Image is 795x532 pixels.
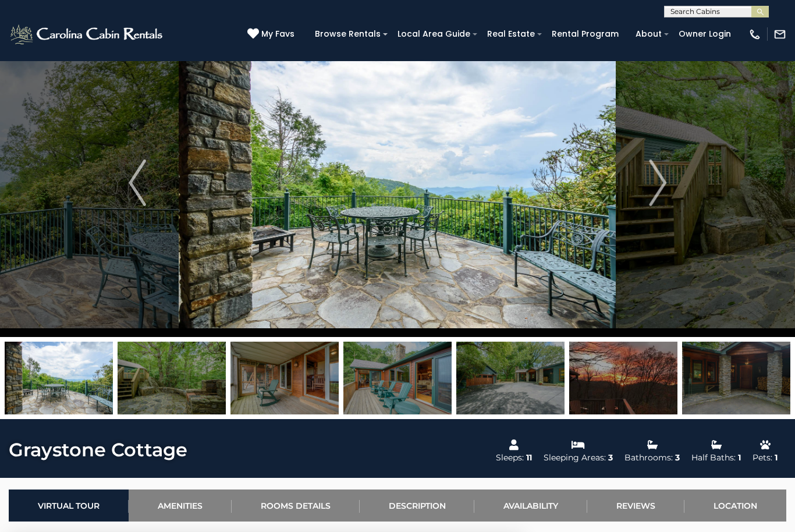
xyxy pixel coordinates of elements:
button: Next [616,29,699,337]
a: Description [360,490,475,522]
img: mail-regular-white.png [773,28,786,41]
a: Virtual Tour [9,490,129,522]
a: Rooms Details [232,490,360,522]
a: Browse Rentals [309,25,386,43]
img: 163267460 [343,342,452,414]
span: My Favs [261,28,294,40]
img: phone-regular-white.png [748,28,761,41]
img: White-1-2.png [9,23,166,46]
a: Reviews [587,490,684,522]
a: About [630,25,668,43]
a: Local Area Guide [392,25,476,43]
a: Amenities [129,490,232,522]
a: Location [684,490,786,522]
img: 163267429 [569,342,677,414]
img: 163267432 [230,342,339,414]
a: Real Estate [481,25,541,43]
img: 163267430 [5,342,113,414]
a: Owner Login [673,25,737,43]
img: arrow [129,159,146,206]
img: 163267462 [456,342,565,414]
a: Rental Program [546,25,624,43]
button: Previous [96,29,179,337]
img: 163267461 [682,342,790,414]
a: My Favs [247,28,297,41]
a: Availability [474,490,587,522]
img: 163267431 [118,342,226,414]
img: arrow [649,159,666,206]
